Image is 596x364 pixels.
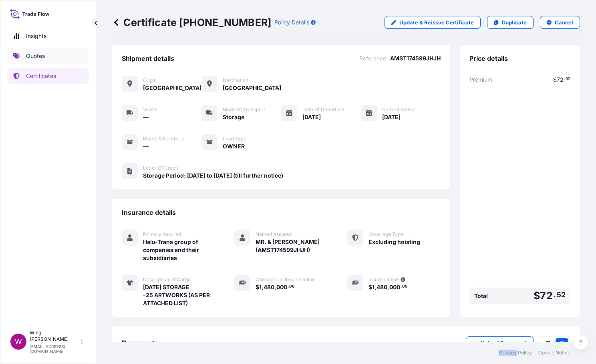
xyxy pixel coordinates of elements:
[553,77,557,82] span: $
[555,18,573,26] p: Cancel
[264,284,274,290] span: 480
[143,106,157,113] span: Vessel
[554,292,556,297] span: .
[368,276,399,283] span: Insured Value
[223,77,248,84] span: Destination
[30,330,79,342] p: Wing [PERSON_NAME]
[223,136,246,142] span: Load Type
[122,339,158,347] span: Documents
[302,113,321,121] span: [DATE]
[143,136,184,142] span: Marks & Numbers
[223,142,245,150] span: OWNER
[26,32,46,40] p: Insights
[368,231,403,238] span: Coverage Type
[143,283,215,307] span: [DATE] STORAGE -25 ARTWORKS (AS PER ATTACHED LIST)
[469,76,492,84] span: Premium
[557,292,566,297] span: 52
[262,284,264,290] span: ,
[399,18,474,26] p: Update & Reissue Certificate
[401,285,402,288] span: .
[368,238,420,246] span: Excluding hoisting
[469,54,508,62] span: Price details
[382,113,401,121] span: [DATE]
[143,276,191,283] span: Description Of Cargo
[143,172,283,180] span: Storage Period: [DATE] to [DATE] (till further notice)
[223,113,244,121] span: Storage
[274,284,276,290] span: ,
[112,16,271,29] p: Certificate [PHONE_NUMBER]
[256,238,328,254] span: MR. & [PERSON_NAME] (AMST174599JHJH)
[7,68,89,84] a: Certificates
[143,231,181,238] span: Primary Assured
[564,78,565,80] span: .
[302,106,344,113] span: Date of Departure
[274,18,309,26] p: Policy Details
[540,16,580,29] button: Cancel
[26,72,56,80] p: Certificates
[389,284,400,290] span: 000
[7,28,89,44] a: Insights
[143,142,149,150] span: —
[259,284,262,290] span: 1
[474,292,488,300] span: Total
[566,78,570,80] span: 52
[499,350,532,356] a: Privacy Policy
[385,16,481,29] a: Update & Reissue Certificate
[26,52,45,60] p: Quotes
[289,285,295,288] span: 00
[7,48,89,64] a: Quotes
[534,291,540,301] span: $
[402,285,408,288] span: 00
[387,284,389,290] span: ,
[256,231,292,238] span: Named Assured
[143,84,201,92] span: [GEOGRAPHIC_DATA]
[276,284,287,290] span: 000
[372,284,375,290] span: 1
[288,285,289,288] span: .
[143,113,149,121] span: —
[122,54,174,62] span: Shipment details
[466,336,534,349] button: Upload Document
[143,165,178,171] span: Letter of Credit
[487,16,534,29] a: Duplicate
[368,284,372,290] span: $
[557,77,564,82] span: 72
[359,54,388,62] span: Reference :
[502,18,527,26] p: Duplicate
[256,276,315,283] span: Commercial Invoice Value
[382,106,416,113] span: Date of Arrival
[223,106,265,113] span: Mode of Transport
[540,291,552,301] span: 72
[538,350,570,356] a: Cookie Notice
[143,77,157,84] span: Origin
[30,344,79,354] p: [EMAIL_ADDRESS][DOMAIN_NAME]
[256,284,259,290] span: $
[223,84,281,92] span: [GEOGRAPHIC_DATA]
[375,284,377,290] span: ,
[377,284,387,290] span: 480
[122,208,176,216] span: Insurance details
[481,339,527,347] p: Upload Document
[143,238,215,262] span: Helu-Trans group of companies and their subsidiaries
[390,54,441,62] span: AMST174599JHJH
[15,338,22,346] span: W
